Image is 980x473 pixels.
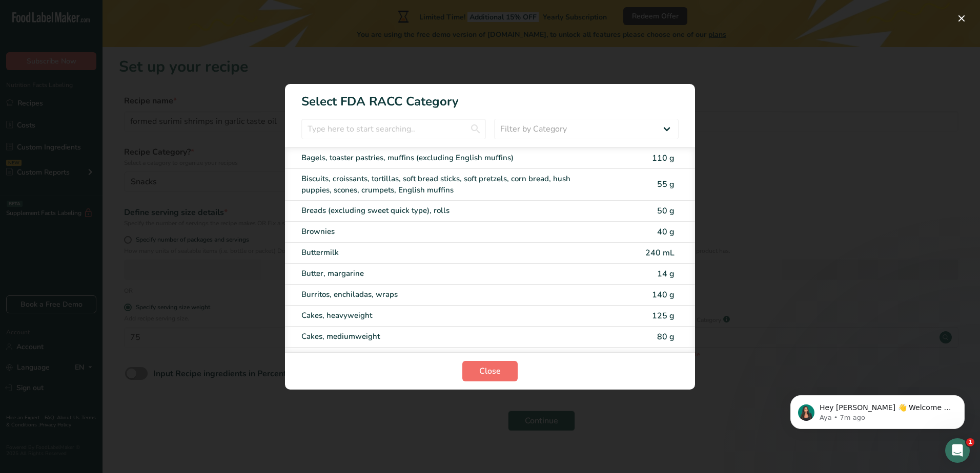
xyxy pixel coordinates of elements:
[301,289,593,300] div: Burritos, enchiladas, wraps
[285,84,695,111] h1: Select FDA RACC Category
[657,179,675,190] span: 55 g
[652,310,675,321] span: 125 g
[775,374,980,445] iframe: Intercom notifications message
[645,247,675,259] span: 240 mL
[945,438,970,463] iframe: Intercom live chat
[301,247,593,259] div: Buttermilk
[301,152,593,164] div: Bagels, toaster pastries, muffins (excluding English muffins)
[479,365,501,377] span: Close
[301,352,593,363] div: Cakes, lightweight (angel food, chiffon, or sponge cake without icing or filling)
[301,226,593,238] div: Brownies
[301,310,593,321] div: Cakes, heavyweight
[966,438,974,446] span: 1
[652,289,675,300] span: 140 g
[301,173,593,196] div: Biscuits, croissants, tortillas, soft bread sticks, soft pretzels, corn bread, hush puppies, scon...
[657,331,675,342] span: 80 g
[657,268,675,279] span: 14 g
[301,119,486,139] input: Type here to start searching..
[301,205,593,217] div: Breads (excluding sweet quick type), rolls
[301,268,593,279] div: Butter, margarine
[652,153,675,164] span: 110 g
[301,331,593,342] div: Cakes, mediumweight
[657,226,675,238] span: 40 g
[462,361,518,381] button: Close
[657,205,675,217] span: 50 g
